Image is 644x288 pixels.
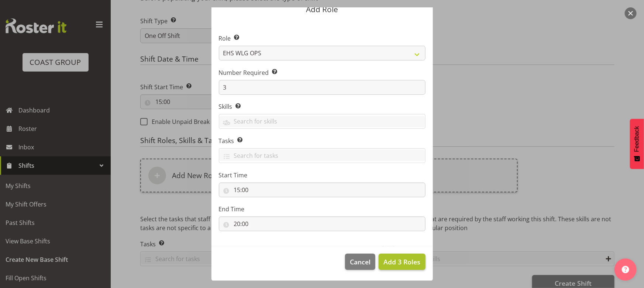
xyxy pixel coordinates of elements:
label: Role [219,34,426,43]
label: Start Time [219,171,426,180]
img: help-xxl-2.png [622,266,629,273]
span: Add 3 Roles [383,257,420,266]
span: Feedback [634,126,640,152]
input: Click to select... [219,216,426,231]
input: Search for skills [219,116,425,127]
label: End Time [219,205,426,214]
input: Search for tasks [219,150,425,161]
button: Cancel [345,254,375,270]
p: Add Role [219,6,426,13]
button: Add 3 Roles [379,254,425,270]
input: Click to select... [219,183,426,197]
label: Number Required [219,68,426,77]
button: Feedback - Show survey [630,119,644,169]
label: Tasks [219,136,426,145]
span: Cancel [350,257,371,267]
label: Skills [219,102,426,111]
